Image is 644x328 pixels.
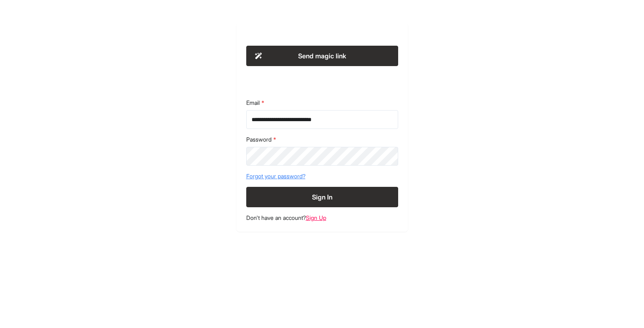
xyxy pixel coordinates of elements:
button: Send magic link [246,46,398,66]
footer: Don't have an account? [246,214,398,222]
a: Forgot your password? [246,172,398,180]
label: Password [246,135,398,144]
a: Sign Up [306,214,326,221]
label: Email [246,99,398,107]
button: Sign In [246,187,398,207]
